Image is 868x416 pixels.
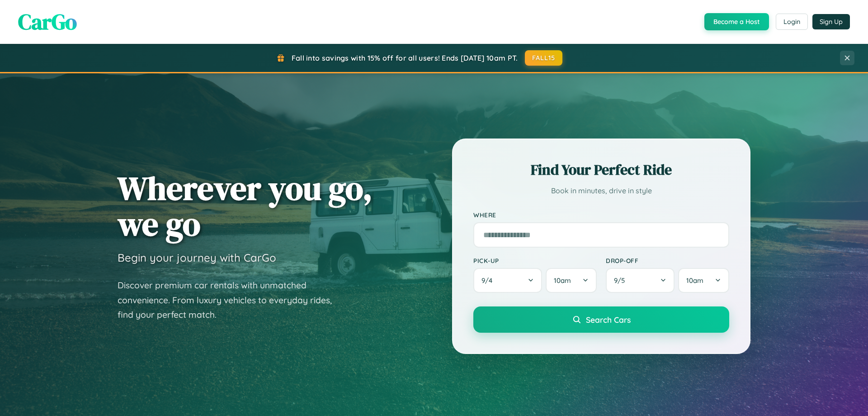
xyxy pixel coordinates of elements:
[473,184,729,197] p: Book in minutes, drive in style
[18,7,77,37] span: CarGo
[481,276,497,285] span: 9 / 4
[606,257,729,264] label: Drop-off
[812,14,850,29] button: Sign Up
[606,268,675,293] button: 9/5
[614,276,629,285] span: 9 / 5
[546,268,597,293] button: 10am
[473,306,729,333] button: Search Cars
[686,276,703,285] span: 10am
[554,276,571,285] span: 10am
[118,251,276,264] h3: Begin your journey with CarGo
[473,211,729,219] label: Where
[525,50,563,66] button: FALL15
[473,268,542,293] button: 9/4
[118,278,344,322] p: Discover premium car rentals with unmatched convenience. From luxury vehicles to everyday rides, ...
[678,268,729,293] button: 10am
[776,14,808,30] button: Login
[473,160,729,180] h2: Find Your Perfect Ride
[473,257,597,264] label: Pick-up
[118,170,373,242] h1: Wherever you go, we go
[704,13,769,30] button: Become a Host
[292,53,518,62] span: Fall into savings with 15% off for all users! Ends [DATE] 10am PT.
[586,315,631,325] span: Search Cars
